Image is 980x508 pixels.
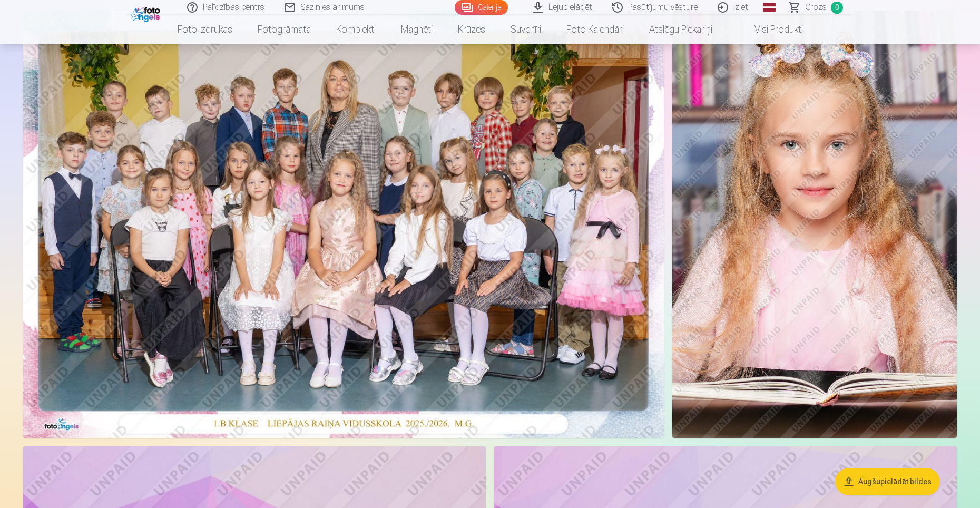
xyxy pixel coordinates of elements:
[805,1,827,14] span: Grozs
[636,15,725,44] a: Atslēgu piekariņi
[831,2,843,14] span: 0
[498,15,554,44] a: Suvenīri
[835,468,940,495] button: Augšupielādēt bildes
[725,15,816,44] a: Visi produkti
[324,15,388,44] a: Komplekti
[445,15,498,44] a: Krūzes
[245,15,324,44] a: Fotogrāmata
[165,15,245,44] a: Foto izdrukas
[131,4,163,22] img: /fa1
[554,15,636,44] a: Foto kalendāri
[388,15,445,44] a: Magnēti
